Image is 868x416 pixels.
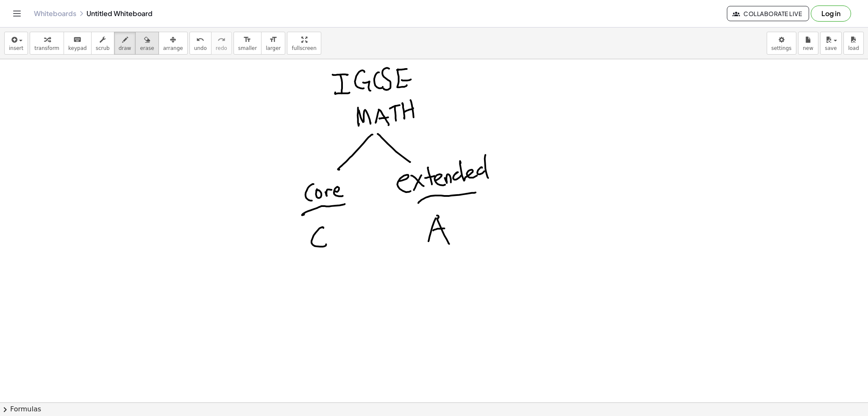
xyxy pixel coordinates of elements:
[843,32,864,55] button: load
[91,32,114,55] button: scrub
[140,45,154,51] span: erase
[734,10,802,17] span: Collaborate Live
[825,45,837,51] span: save
[4,32,28,55] button: insert
[238,45,257,51] span: smaller
[34,45,59,51] span: transform
[30,32,64,55] button: transform
[10,7,24,20] button: Toggle navigation
[234,32,262,55] button: format_sizesmaller
[820,32,842,55] button: save
[96,45,110,51] span: scrub
[292,45,316,51] span: fullscreen
[243,35,251,45] i: format_size
[727,6,809,21] button: Collaborate Live
[189,32,211,55] button: undoundo
[261,32,285,55] button: format_sizelarger
[811,6,851,22] button: Log in
[64,32,92,55] button: keyboardkeypad
[9,45,23,51] span: insert
[135,32,159,55] button: erase
[159,32,188,55] button: arrange
[269,35,277,45] i: format_size
[287,32,321,55] button: fullscreen
[798,32,818,55] button: new
[119,45,131,51] span: draw
[73,35,81,45] i: keyboard
[196,35,204,45] i: undo
[34,9,76,18] a: Whiteboards
[114,32,136,55] button: draw
[216,45,227,51] span: redo
[211,32,232,55] button: redoredo
[68,45,87,51] span: keypad
[194,45,207,51] span: undo
[163,45,183,51] span: arrange
[848,45,859,51] span: load
[803,45,813,51] span: new
[767,32,796,55] button: settings
[217,35,225,45] i: redo
[771,45,792,51] span: settings
[266,45,281,51] span: larger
